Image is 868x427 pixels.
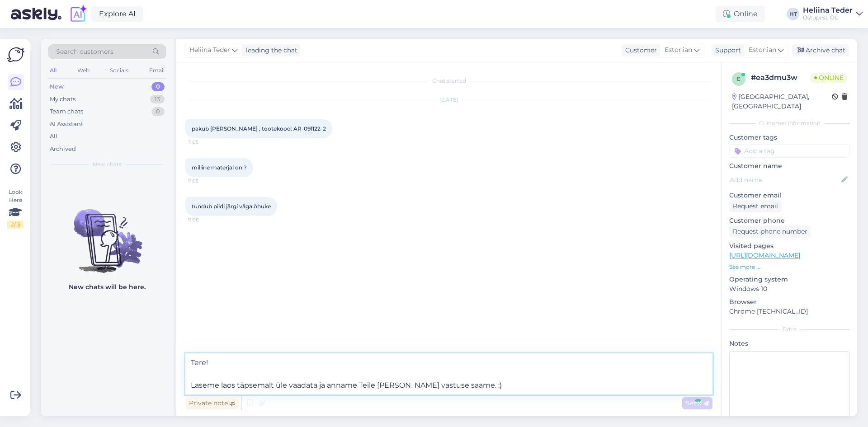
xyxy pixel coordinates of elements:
div: AI Assistant [50,120,83,129]
p: See more ... [729,263,850,271]
div: Request email [729,200,782,212]
div: [GEOGRAPHIC_DATA], [GEOGRAPHIC_DATA] [732,92,832,111]
div: New [50,82,64,91]
p: Customer tags [729,133,850,142]
p: Customer name [729,161,850,171]
span: pakub [PERSON_NAME] , tootekood: AR-091122-2 [192,125,326,132]
div: Chat started [185,77,712,85]
div: 0 [151,82,165,91]
p: Customer phone [729,216,850,225]
span: milline materjal on ? [192,164,247,171]
span: Heliina Teder [189,45,230,55]
div: Support [712,46,741,55]
div: Heliina Teder [803,7,853,14]
div: # ea3dmu3w [751,72,811,83]
span: Estonian [665,45,692,55]
img: Askly Logo [7,46,24,63]
p: Visited pages [729,241,850,251]
p: Chrome [TECHNICAL_ID] [729,307,850,316]
div: All [50,132,57,141]
div: Archive chat [792,44,849,56]
span: 11:06 [188,216,222,223]
a: [URL][DOMAIN_NAME] [729,251,800,259]
div: 0 [151,107,165,116]
p: Notes [729,339,850,348]
div: Extra [729,325,850,333]
p: Browser [729,297,850,307]
div: Socials [108,65,130,76]
p: Operating system [729,275,850,284]
div: Web [75,65,91,76]
div: Team chats [50,107,83,116]
span: Online [811,73,847,83]
div: HT [787,8,799,20]
span: New chats [93,160,122,169]
div: Email [147,65,166,76]
a: Heliina TederOstupesa OÜ [803,7,863,21]
input: Add a tag [729,144,850,158]
div: Ostupesa OÜ [803,14,853,21]
span: e [737,75,741,82]
img: No chats [41,193,174,274]
div: My chats [50,95,75,104]
div: leading the chat [242,46,297,55]
div: Archived [50,145,76,154]
span: tundub pildi järgi väga õhuke [192,203,271,210]
span: 11:05 [188,178,222,184]
div: Customer [622,46,657,55]
div: All [48,65,58,76]
span: 11:05 [188,139,222,145]
p: New chats will be here. [69,282,146,292]
div: Online [716,6,765,22]
div: 13 [150,95,165,104]
input: Add name [730,175,840,185]
div: Look Here [7,188,24,229]
span: Search customers [56,47,113,56]
p: Customer email [729,191,850,200]
img: explore-ai [69,5,88,23]
a: Explore AI [91,6,143,22]
div: Customer information [729,119,850,127]
span: Estonian [749,45,776,55]
p: Windows 10 [729,284,850,294]
div: [DATE] [185,96,712,104]
div: 2 / 3 [7,221,24,229]
div: Request phone number [729,225,811,238]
